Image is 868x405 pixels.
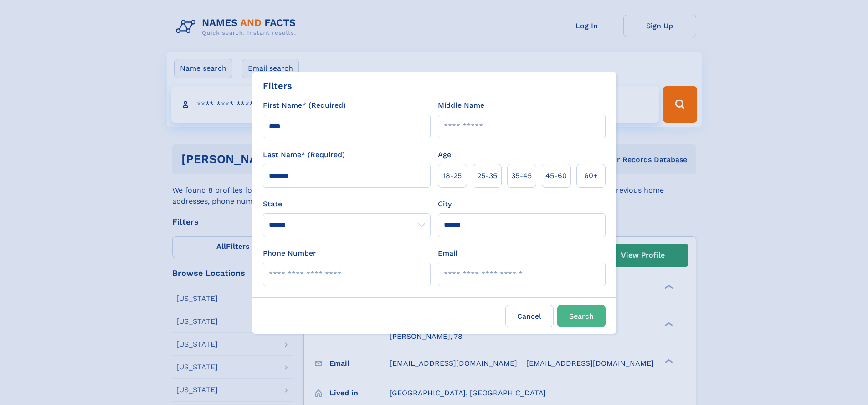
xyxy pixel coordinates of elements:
[477,170,497,181] span: 25‑35
[263,248,316,259] label: Phone Number
[438,100,484,111] label: Middle Name
[584,170,598,181] span: 60+
[511,170,532,181] span: 35‑45
[557,305,606,327] button: Search
[263,100,346,111] label: First Name* (Required)
[438,199,452,210] label: City
[545,170,567,181] span: 45‑60
[263,149,345,160] label: Last Name* (Required)
[263,199,431,210] label: State
[263,79,292,93] div: Filters
[443,170,462,181] span: 18‑25
[438,248,457,259] label: Email
[505,305,554,327] label: Cancel
[438,149,451,160] label: Age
